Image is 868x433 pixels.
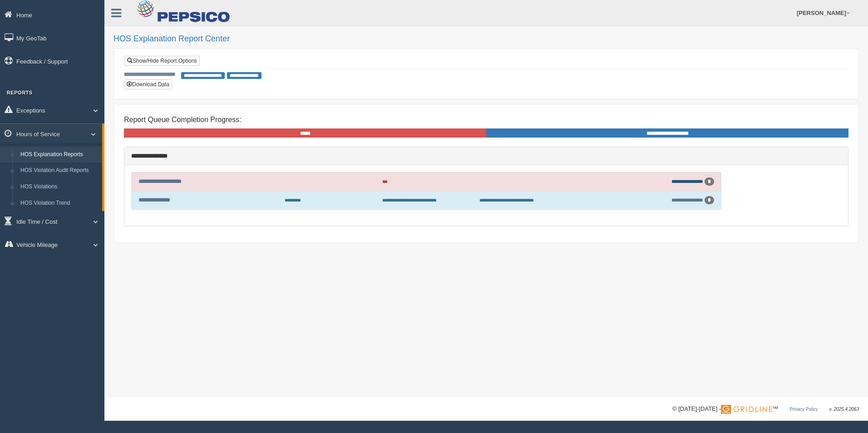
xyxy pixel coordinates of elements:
h4: Report Queue Completion Progress: [124,116,848,124]
a: HOS Explanation Reports [16,147,102,163]
a: HOS Violation Trend [16,195,102,212]
a: HOS Violation Audit Reports [16,162,102,179]
a: Show/Hide Report Options [124,56,200,66]
a: HOS Violations [16,179,102,195]
h2: HOS Explanation Report Center [113,34,859,44]
div: © [DATE]-[DATE] - ™ [672,404,859,414]
span: v. 2025.4.2063 [829,407,859,412]
a: Privacy Policy [789,407,818,412]
button: Download Data [124,79,172,89]
img: Gridline [721,405,772,414]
